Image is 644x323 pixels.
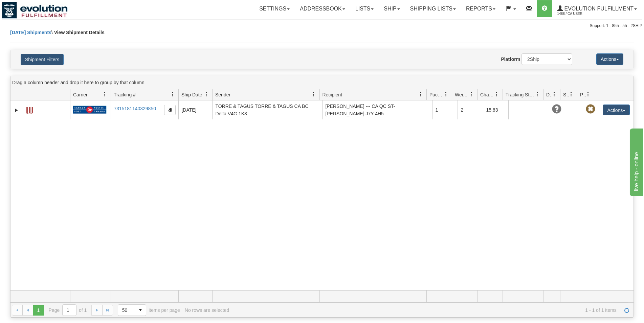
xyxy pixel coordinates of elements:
span: Shipment Issues [563,91,569,98]
span: Charge [480,91,494,98]
a: Ship Date filter column settings [201,89,212,100]
span: Ship Date [181,91,202,98]
a: Refresh [621,305,632,316]
span: Packages [429,91,444,98]
span: Tracking # [114,91,136,98]
div: live help - online [5,4,63,12]
span: Recipient [323,91,342,98]
div: No rows are selected [185,307,229,313]
button: Shipment Filters [21,54,64,65]
a: Tracking # filter column settings [167,89,178,100]
a: Charge filter column settings [491,89,503,100]
span: Delivery Status [546,91,552,98]
span: Page 1 [33,305,44,316]
td: 15.83 [483,100,508,119]
button: Actions [603,105,630,115]
td: TORRE & TAGUS TORRE & TAGUS CA BC Delta V4G 1K3 [212,100,322,119]
button: Actions [596,53,623,65]
a: Delivery Status filter column settings [549,89,560,100]
span: 50 [122,307,131,314]
span: Pickup Not Assigned [586,105,595,114]
img: 20 - Canada Post [73,106,106,114]
a: Tracking Status filter column settings [532,89,543,100]
a: Carrier filter column settings [99,89,111,100]
a: Label [26,104,33,115]
a: Recipient filter column settings [415,89,426,100]
a: Expand [13,107,20,114]
span: \ View Shipment Details [51,30,105,35]
span: Page sizes drop down [118,304,146,316]
a: Lists [350,0,379,17]
button: Copy to clipboard [164,105,176,115]
span: Carrier [73,91,88,98]
a: Packages filter column settings [440,89,452,100]
span: Pickup Status [580,91,586,98]
a: Evolution Fulfillment 1488 / CA User [552,0,642,17]
span: Weight [455,91,469,98]
a: Ship [379,0,405,17]
a: Settings [254,0,295,17]
input: Page 1 [63,305,76,316]
div: Support: 1 - 855 - 55 - 2SHIP [2,23,642,29]
a: Pickup Status filter column settings [582,89,594,100]
span: Evolution Fulfillment [563,6,634,11]
span: Sender [215,91,230,98]
span: 1488 / CA User [557,10,608,17]
a: 7315181140329850 [114,106,156,111]
a: Shipment Issues filter column settings [565,89,577,100]
a: Sender filter column settings [308,89,319,100]
span: 1 - 1 of 1 items [234,307,617,313]
td: [DATE] [178,100,212,119]
span: Tracking Status [506,91,535,98]
iframe: chat widget [628,127,643,196]
a: Addressbook [295,0,350,17]
div: grid grouping header [10,76,634,89]
a: Reports [461,0,501,17]
td: [PERSON_NAME] --- CA QC ST-[PERSON_NAME] J7Y 4H5 [322,100,432,119]
span: items per page [118,304,180,316]
a: Weight filter column settings [466,89,477,100]
a: [DATE] Shipments [10,30,51,35]
td: 2 [458,100,483,119]
a: Shipping lists [405,0,461,17]
td: 1 [432,100,458,119]
span: Unknown [552,105,561,114]
label: Platform [501,56,520,63]
img: logo1488.jpg [2,2,68,19]
span: Page of 1 [49,304,87,316]
span: select [135,305,146,316]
